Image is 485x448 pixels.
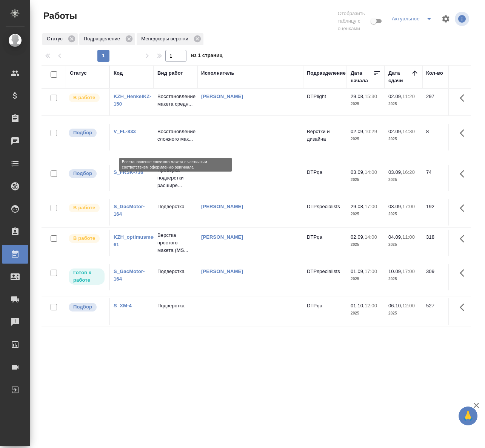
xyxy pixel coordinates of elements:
[455,12,471,26] span: Посмотреть информацию
[157,93,194,108] p: Восстановление макета средн...
[68,268,105,285] div: Исполнитель может приступить к работе
[388,210,419,218] p: 2025
[351,204,365,209] p: 29.08,
[68,233,105,244] div: Исполнитель выполняет работу
[402,303,415,308] p: 12:00
[201,69,234,77] div: Исполнитель
[114,169,143,175] a: S_FRSK-736
[303,230,347,256] td: DTPqa
[455,199,473,217] button: Здесь прячутся важные кнопки
[388,169,402,175] p: 03.09,
[402,204,415,209] p: 17:00
[42,10,77,22] span: Работы
[455,89,473,107] button: Здесь прячутся важные кнопки
[422,89,460,115] td: 297
[201,204,243,209] a: [PERSON_NAME]
[73,204,95,212] p: В работе
[455,230,473,248] button: Здесь прячутся важные кнопки
[351,69,373,84] div: Дата начала
[388,241,419,249] p: 2025
[351,129,365,134] p: 02.09,
[422,199,460,226] td: 192
[68,169,105,179] div: Можно подбирать исполнителей
[351,310,381,317] p: 2025
[114,69,123,77] div: Код
[390,13,437,25] div: split button
[388,268,402,274] p: 10.09,
[455,264,473,282] button: Здесь прячутся важные кнопки
[68,93,105,103] div: Исполнитель выполняет работу
[351,234,365,240] p: 02.09,
[191,51,223,62] span: из 1 страниц
[68,128,105,138] div: Можно подбирать исполнителей
[402,129,415,134] p: 14:30
[68,302,105,312] div: Можно подбирать исполнителей
[84,35,123,43] p: Подразделение
[388,94,402,99] p: 02.09,
[351,100,381,108] p: 2025
[114,303,132,308] a: S_XM-4
[303,199,347,226] td: DTPspecialists
[114,204,145,217] a: S_GacMotor-164
[388,176,419,184] p: 2025
[459,407,477,425] button: 🙏
[351,303,365,308] p: 01.10,
[303,264,347,290] td: DTPspecialists
[157,232,194,254] p: Верстка простого макета (MS...
[307,69,346,77] div: Подразделение
[338,10,369,32] span: Отобразить таблицу с оценками
[422,165,460,191] td: 74
[351,169,365,175] p: 03.09,
[303,124,347,150] td: Верстки и дизайна
[351,94,365,99] p: 29.08,
[388,310,419,317] p: 2025
[73,129,92,137] p: Подбор
[351,275,381,283] p: 2025
[422,230,460,256] td: 318
[157,302,194,310] p: Подверстка
[114,234,165,247] a: KZH_optimusmedica-61
[303,165,347,191] td: DTPqa
[351,176,381,184] p: 2025
[437,10,455,28] span: Настроить таблицу
[73,94,95,101] p: В работе
[157,167,194,189] p: Проверка подверстки расшире...
[141,35,191,43] p: Менеджеры верстки
[201,94,243,99] a: [PERSON_NAME]
[422,124,460,150] td: 8
[79,33,135,45] div: Подразделение
[455,124,473,142] button: Здесь прячутся важные кнопки
[365,268,377,274] p: 17:00
[351,135,381,143] p: 2025
[365,94,377,99] p: 15:30
[73,170,92,177] p: Подбор
[455,165,473,183] button: Здесь прячутся важные кнопки
[426,69,443,77] div: Кол-во
[388,129,402,134] p: 02.09,
[114,129,136,134] a: V_FL-833
[365,303,377,308] p: 12:00
[351,241,381,249] p: 2025
[42,33,78,45] div: Статус
[462,408,474,424] span: 🙏
[388,69,411,84] div: Дата сдачи
[73,235,95,242] p: В работе
[402,268,415,274] p: 17:00
[402,234,415,240] p: 11:00
[388,204,402,209] p: 03.09,
[365,204,377,209] p: 17:00
[73,269,100,284] p: Готов к работе
[388,100,419,108] p: 2025
[365,234,377,240] p: 14:00
[157,128,194,143] p: Восстановление сложного мак...
[351,268,365,274] p: 01.09,
[388,303,402,308] p: 06.10,
[114,268,145,282] a: S_GacMotor-164
[422,298,460,325] td: 527
[303,298,347,325] td: DTPqa
[157,203,194,210] p: Подверстка
[303,89,347,115] td: DTPlight
[365,129,377,134] p: 10:29
[402,94,415,99] p: 11:20
[201,268,243,274] a: [PERSON_NAME]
